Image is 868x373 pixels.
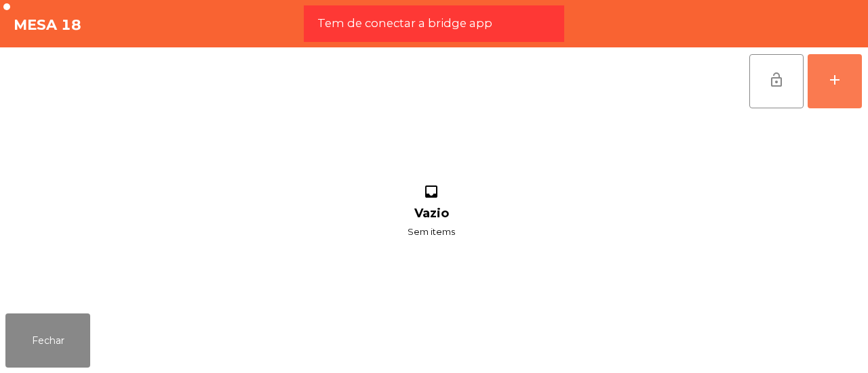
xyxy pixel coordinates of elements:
div: add [827,72,843,88]
span: Sem items [408,223,455,240]
button: add [808,54,862,108]
span: Tem de conectar a bridge app [317,15,492,32]
span: lock_open [768,72,785,88]
i: inbox [421,183,441,204]
button: lock_open [749,54,804,108]
button: Fechar [5,313,90,368]
h4: Mesa 18 [14,15,81,35]
h1: Vazio [414,206,449,221]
